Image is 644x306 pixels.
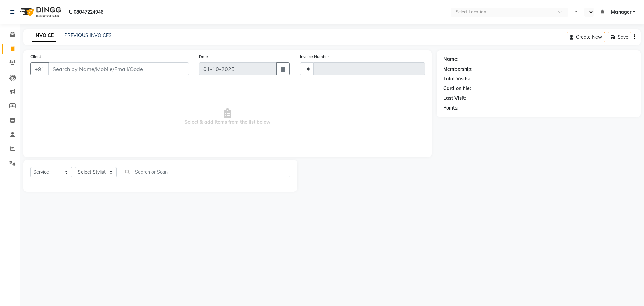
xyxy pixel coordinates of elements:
[443,104,459,112] div: Points:
[443,95,466,102] div: Last Visit:
[199,54,208,60] label: Date
[74,3,103,21] b: 08047224946
[455,9,486,15] div: Select Location
[608,32,631,42] button: Save
[17,3,63,21] img: logo
[30,62,49,75] button: +91
[30,54,41,60] label: Client
[30,83,425,150] span: Select & add items from the list below
[122,167,290,177] input: Search or Scan
[443,85,471,92] div: Card on file:
[32,30,56,42] a: INVOICE
[64,32,112,38] a: PREVIOUS INVOICES
[443,56,459,63] div: Name:
[567,32,605,42] button: Create New
[48,62,189,75] input: Search by Name/Mobile/Email/Code
[443,65,473,73] div: Membership:
[443,75,470,82] div: Total Visits:
[300,54,329,60] label: Invoice Number
[611,9,631,16] span: Manager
